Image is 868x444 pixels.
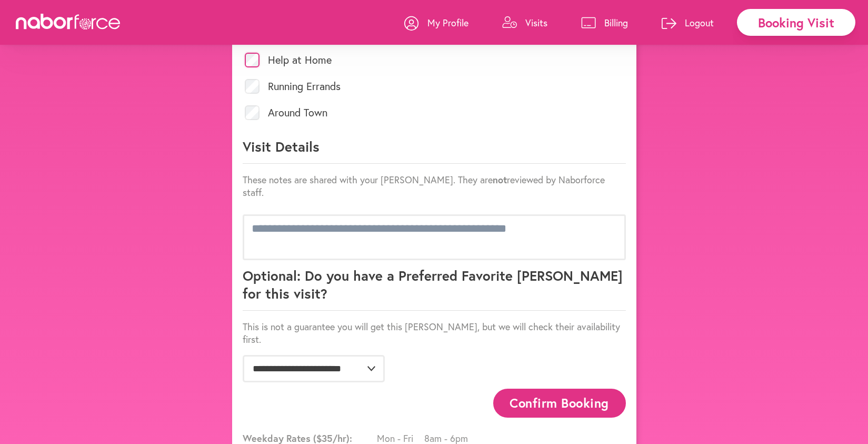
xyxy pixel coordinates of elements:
[243,320,626,346] p: This is not a guarantee you will get this [PERSON_NAME], but we will check their availability first.
[243,137,626,164] p: Visit Details
[427,16,468,29] p: My Profile
[268,81,341,92] label: Running Errands
[493,173,507,186] strong: not
[662,7,714,38] a: Logout
[243,267,626,311] p: Optional: Do you have a Preferred Favorite [PERSON_NAME] for this visit?
[502,7,547,38] a: Visits
[243,173,626,199] p: These notes are shared with your [PERSON_NAME]. They are reviewed by Naborforce staff.
[685,16,714,29] p: Logout
[525,16,547,29] p: Visits
[737,9,855,36] div: Booking Visit
[404,7,468,38] a: My Profile
[268,55,332,65] label: Help at Home
[581,7,628,38] a: Billing
[268,107,327,118] label: Around Town
[604,16,628,29] p: Billing
[493,389,626,418] button: Confirm Booking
